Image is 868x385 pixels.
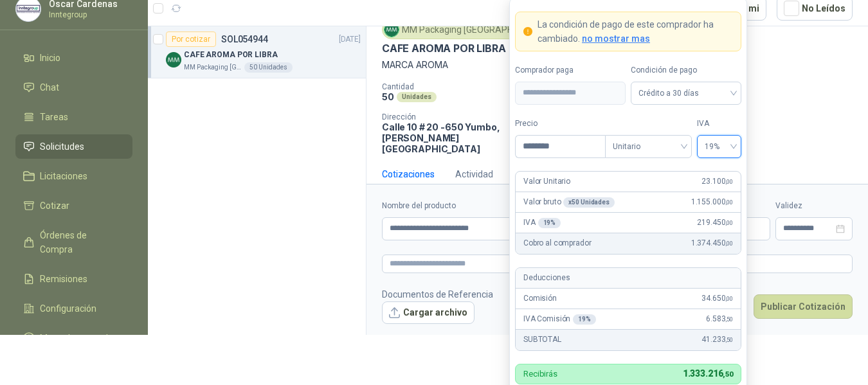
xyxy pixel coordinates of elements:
[725,240,733,247] span: ,00
[725,336,733,343] span: ,50
[705,137,734,156] span: 19%
[49,11,129,19] p: Inntegroup
[573,314,596,325] div: 19 %
[40,110,68,124] span: Tareas
[382,301,475,325] button: Cargar archivo
[725,199,733,206] span: ,00
[701,175,733,188] span: 23.100
[523,237,591,249] p: Cobro al comprador
[523,175,570,188] p: Valor Unitario
[683,368,733,379] span: 1.333.216
[244,62,293,73] div: 50 Unidades
[40,51,60,65] span: Inicio
[184,62,242,73] p: MM Packaging [GEOGRAPHIC_DATA]
[40,228,120,256] span: Órdenes de Compra
[339,33,361,46] p: [DATE]
[523,27,532,36] span: exclamation-circle
[515,118,605,130] label: Precio
[40,169,87,183] span: Licitaciones
[723,370,733,379] span: ,50
[725,295,733,302] span: ,00
[523,217,561,229] p: IVA
[631,64,741,76] label: Condición de pago
[15,75,132,100] a: Chat
[40,331,113,345] span: Manuales y ayuda
[582,33,650,44] span: no mostrar mas
[15,164,132,188] a: Licitaciones
[538,218,561,228] div: 19 %
[397,92,437,102] div: Unidades
[166,31,216,47] div: Por cotizar
[701,334,733,346] span: 41.233
[691,196,733,208] span: 1.155.000
[638,84,734,103] span: Crédito a 30 días
[382,167,435,181] div: Cotizaciones
[691,237,733,249] span: 1.374.450
[523,196,615,208] p: Valor bruto
[754,294,853,319] button: Publicar Cotización
[15,193,132,218] a: Cotizar
[40,272,87,286] span: Remisiones
[382,91,394,102] p: 50
[563,197,614,208] div: x 50 Unidades
[382,58,853,72] p: MARCA AROMA
[382,42,505,55] p: CAFE AROMA POR LIBRA
[15,296,132,321] a: Configuración
[455,167,493,181] div: Actividad
[701,292,733,305] span: 34.650
[523,272,570,284] p: Deducciones
[725,316,733,323] span: ,50
[382,82,547,91] p: Cantidad
[538,17,733,46] p: La condición de pago de este comprador ha cambiado.
[382,287,493,301] p: Documentos de Referencia
[148,26,366,78] a: Por cotizarSOL054944[DATE] Company LogoCAFE AROMA POR LIBRAMM Packaging [GEOGRAPHIC_DATA]50 Unidades
[725,178,733,185] span: ,00
[523,334,561,346] p: SUBTOTAL
[40,139,84,154] span: Solicitudes
[523,292,557,305] p: Comisión
[15,46,132,70] a: Inicio
[697,118,741,130] label: IVA
[15,267,132,291] a: Remisiones
[384,22,399,37] img: Company Logo
[184,49,278,61] p: CAFE AROMA POR LIBRA
[523,313,596,325] p: IVA Comisión
[15,326,132,350] a: Manuales y ayuda
[382,200,591,212] label: Nombre del producto
[40,80,59,94] span: Chat
[515,64,626,76] label: Comprador paga
[775,200,853,212] label: Validez
[15,223,132,262] a: Órdenes de Compra
[613,137,684,156] span: Unitario
[15,105,132,129] a: Tareas
[382,20,557,39] div: MM Packaging [GEOGRAPHIC_DATA]
[15,134,132,159] a: Solicitudes
[523,370,557,378] p: Recibirás
[221,35,268,44] p: SOL054944
[166,52,181,67] img: Company Logo
[382,121,520,154] p: Calle 10 # 20 -650 Yumbo , [PERSON_NAME][GEOGRAPHIC_DATA]
[725,219,733,226] span: ,00
[382,112,520,121] p: Dirección
[706,313,733,325] span: 6.583
[40,199,69,213] span: Cotizar
[40,301,96,316] span: Configuración
[697,217,733,229] span: 219.450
